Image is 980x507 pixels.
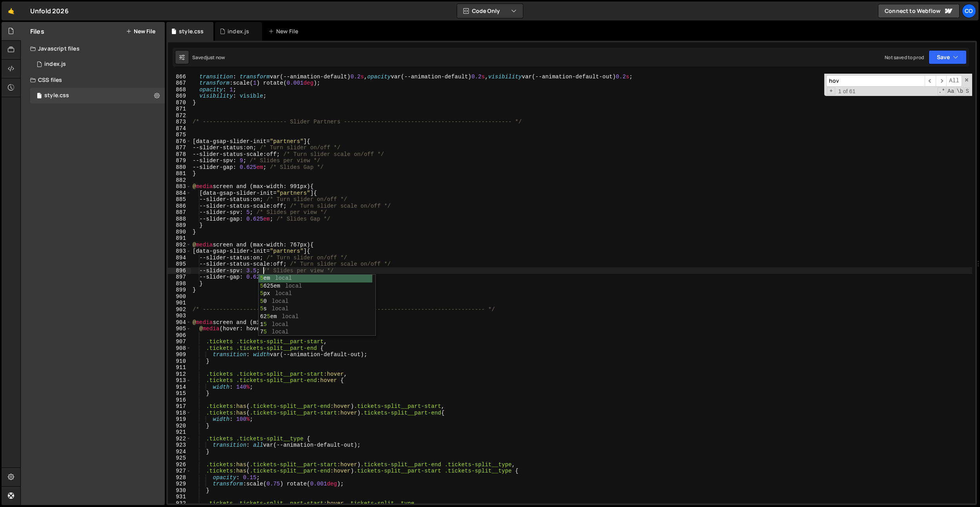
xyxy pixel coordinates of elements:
div: CSS files [21,72,165,88]
div: 897 [168,274,191,281]
div: 868 [168,87,191,93]
span: Toggle Replace mode [827,87,835,95]
div: 906 [168,332,191,339]
div: 877 [168,145,191,151]
div: index.js [228,27,249,35]
div: just now [206,54,225,61]
span: RegExp Search [938,87,946,95]
div: 921 [168,429,191,436]
div: 870 [168,100,191,106]
div: 927 [168,468,191,474]
button: New File [126,28,155,34]
span: Whole Word Search [956,87,964,95]
div: style.css [44,92,69,99]
div: 908 [168,345,191,352]
div: 885 [168,196,191,203]
div: 879 [168,158,191,164]
div: 915 [168,390,191,397]
div: 912 [168,371,191,378]
div: 907 [168,339,191,345]
h2: Files [30,27,44,36]
div: 896 [168,268,191,274]
div: 875 [168,132,191,138]
div: 931 [168,494,191,500]
div: 922 [168,436,191,442]
div: 916 [168,397,191,404]
div: style.css [179,27,204,35]
div: 866 [168,74,191,80]
div: 924 [168,449,191,455]
div: Unfold 2026 [30,6,69,16]
div: 917 [168,403,191,410]
div: 869 [168,93,191,100]
div: 914 [168,384,191,391]
div: 928 [168,474,191,481]
div: 878 [168,151,191,158]
div: 873 [168,119,191,125]
div: index.js [44,61,66,68]
span: Search In Selection [965,87,970,95]
div: 891 [168,235,191,242]
span: 1 of 61 [835,88,859,95]
div: 884 [168,190,191,197]
div: Not saved to prod [885,54,924,61]
div: 904 [168,319,191,326]
span: Alt-Enter [946,75,962,87]
a: 🤙 [2,2,21,20]
div: Javascript files [21,41,165,56]
div: 886 [168,203,191,210]
span: CaseSensitive Search [947,87,955,95]
div: New File [268,27,301,35]
div: 895 [168,261,191,268]
span: ​ [936,75,947,87]
div: 925 [168,455,191,462]
div: 903 [168,313,191,319]
div: 872 [168,112,191,119]
div: 867 [168,80,191,87]
div: 893 [168,248,191,255]
button: Code Only [457,4,523,18]
div: 17293/47925.css [30,88,165,103]
a: Connect to Webflow [878,4,960,18]
div: 892 [168,242,191,248]
div: 887 [168,209,191,216]
div: 920 [168,423,191,429]
div: 899 [168,287,191,293]
div: 882 [168,177,191,184]
button: Save [929,50,967,64]
div: Saved [192,54,225,61]
div: 929 [168,481,191,487]
div: 898 [168,281,191,287]
div: 919 [168,416,191,423]
div: 890 [168,229,191,235]
div: 911 [168,364,191,371]
div: 930 [168,487,191,494]
div: 17293/47924.js [30,56,165,72]
span: ​ [925,75,936,87]
div: 880 [168,164,191,171]
div: 883 [168,183,191,190]
div: 874 [168,125,191,132]
div: 910 [168,358,191,365]
div: 932 [168,500,191,507]
div: 900 [168,293,191,300]
div: 926 [168,462,191,468]
div: 876 [168,138,191,145]
input: Search for [826,75,925,87]
div: 888 [168,216,191,223]
div: 894 [168,255,191,261]
a: Co [962,4,976,18]
div: 871 [168,106,191,112]
div: 889 [168,222,191,229]
div: 901 [168,300,191,306]
div: 909 [168,351,191,358]
div: 905 [168,326,191,332]
div: 902 [168,306,191,313]
div: 881 [168,170,191,177]
div: 913 [168,377,191,384]
div: 923 [168,442,191,449]
div: 918 [168,410,191,416]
